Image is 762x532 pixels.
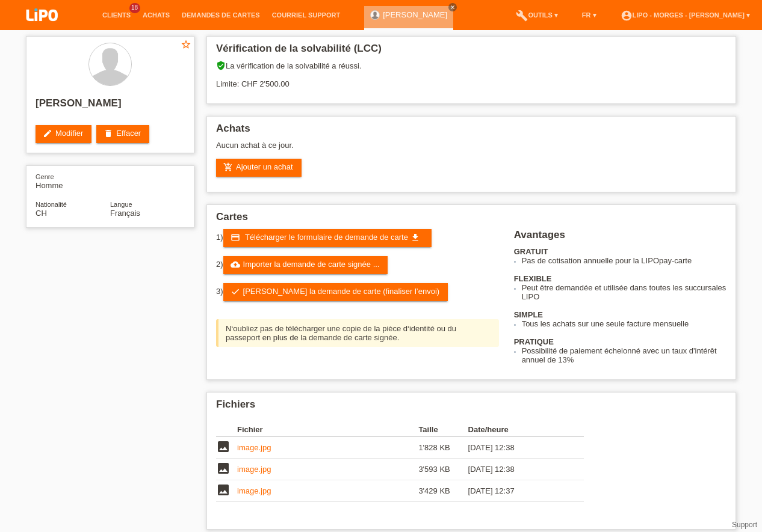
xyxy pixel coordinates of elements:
i: star_border [181,39,191,50]
i: image [216,483,231,497]
h2: Achats [216,123,726,141]
td: [DATE] 12:38 [468,459,567,480]
a: Demandes de cartes [176,11,266,19]
a: buildOutils ▾ [510,11,563,19]
li: Tous les achats sur une seule facture mensuelle [522,319,726,328]
a: credit_card Télécharger le formulaire de demande de carte get_app [223,229,432,247]
a: deleteEffacer [96,125,149,143]
span: Genre [36,173,54,180]
td: 1'828 KB [418,437,468,459]
th: Date/heure [468,423,567,437]
i: image [216,439,231,454]
h2: Avantages [514,229,726,247]
i: verified_user [216,61,226,70]
i: add_shopping_cart [223,162,233,172]
a: check[PERSON_NAME] la demande de carte (finaliser l’envoi) [223,283,448,301]
div: La vérification de la solvabilité a réussi. Limite: CHF 2'500.00 [216,61,726,97]
div: N‘oubliez pas de télécharger une copie de la pièce d‘identité ou du passeport en plus de la deman... [216,319,499,347]
div: 1) [216,229,499,247]
h2: Vérification de la solvabilité (LCC) [216,43,726,61]
a: image.jpg [237,443,271,452]
span: Français [110,209,140,218]
a: star_border [181,39,191,52]
span: 18 [129,3,140,13]
i: close [450,4,456,10]
td: 3'429 KB [418,480,468,502]
a: account_circleLIPO - Morges - [PERSON_NAME] ▾ [615,11,756,19]
i: credit_card [231,233,240,242]
h2: Fichiers [216,399,726,417]
b: SIMPLE [514,310,543,319]
span: Nationalité [36,201,67,208]
a: [PERSON_NAME] [383,10,447,19]
div: Aucun achat à ce jour. [216,141,726,159]
td: [DATE] 12:38 [468,437,567,459]
a: image.jpg [237,465,271,474]
td: 3'593 KB [418,459,468,480]
i: build [516,10,528,22]
th: Taille [418,423,468,437]
i: image [216,461,231,475]
td: [DATE] 12:37 [468,480,567,502]
a: image.jpg [237,486,271,495]
b: GRATUIT [514,247,548,256]
a: Support [732,521,757,529]
i: get_app [410,233,420,242]
span: Télécharger le formulaire de demande de carte [245,233,408,242]
h2: [PERSON_NAME] [36,97,185,115]
a: cloud_uploadImporter la demande de carte signée ... [223,256,388,274]
i: edit [43,129,52,138]
a: Courriel Support [266,11,346,19]
h2: Cartes [216,211,726,229]
li: Peut être demandée et utilisée dans toutes les succursales LIPO [522,283,726,301]
li: Pas de cotisation annuelle pour la LIPOpay-carte [522,256,726,265]
a: FR ▾ [576,11,602,19]
th: Fichier [237,423,418,437]
span: Langue [110,201,132,208]
div: 2) [216,256,499,274]
li: Possibilité de paiement échelonné avec un taux d'intérêt annuel de 13% [522,346,726,364]
a: add_shopping_cartAjouter un achat [216,159,302,177]
span: Suisse [36,209,47,218]
a: editModifier [36,125,91,143]
a: Achats [137,11,176,19]
i: check [231,287,240,296]
a: close [448,3,457,11]
a: LIPO pay [12,25,72,34]
i: cloud_upload [231,260,240,269]
b: FLEXIBLE [514,274,552,283]
div: Homme [36,172,110,190]
div: 3) [216,283,499,301]
i: delete [104,129,113,138]
b: PRATIQUE [514,337,554,346]
i: account_circle [621,10,633,22]
a: Clients [96,11,137,19]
